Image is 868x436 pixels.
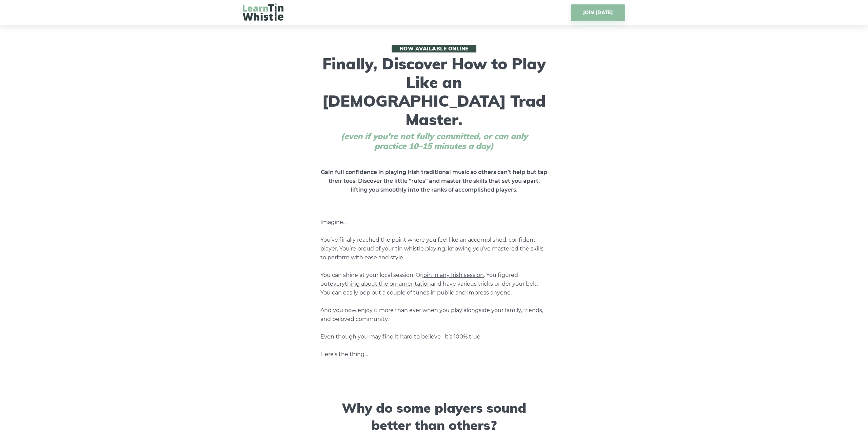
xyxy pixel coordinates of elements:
strong: Gain full confidence in playing Irish traditional music so others can’t help but tap their toes. ... [321,169,547,193]
img: LearnTinWhistle.com [243,3,283,21]
h1: Finally, Discover How to Play Like an [DEMOGRAPHIC_DATA] Trad Master. [317,45,551,151]
p: Imagine… You’ve finally reached the point where you feel like an accomplished, confident player. ... [320,218,548,359]
span: (even if you’re not fully committed, or can only practice 10–15 minutes a day) [327,131,541,151]
span: join in any Irish session [422,272,484,278]
h3: Why do some players sound better than others? [320,399,548,434]
span: Now available online [392,45,476,52]
span: it’s 100% true [445,333,480,340]
a: JOIN [DATE] [571,4,625,21]
span: everything about the ornamentation [330,281,431,287]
